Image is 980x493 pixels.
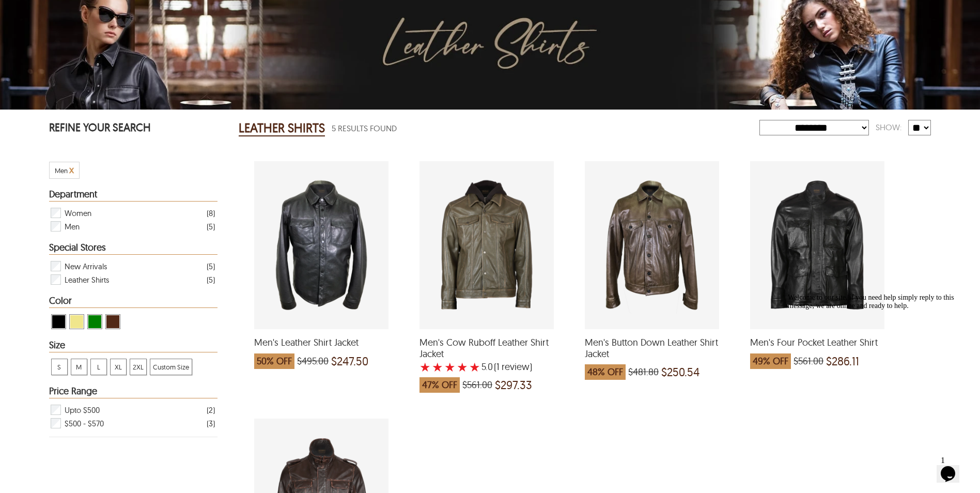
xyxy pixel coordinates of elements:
div: ( 3 ) [207,417,215,430]
div: Heading Filter Leather Shirts by Special Stores [49,242,218,255]
div: View Green Leather Shirts [87,314,102,329]
span: (1 [494,362,500,372]
div: Filter Upto $500 Leather Shirts [50,403,215,417]
label: 5.0 [481,362,493,372]
label: 4 rating [457,362,468,372]
span: Men's Button Down Leather Shirt Jacket [585,337,719,359]
span: review [500,362,530,372]
div: View Black Leather Shirts [51,314,66,329]
span: 2XL [130,359,146,375]
label: 2 rating [432,362,443,372]
span: Leather Shirts [65,273,109,286]
span: Upto $500 [65,403,100,417]
a: Men's Leather Shirt Jacket which was at a price of $495.00, now after discount the price is [254,322,388,374]
a: Men's Cow Ruboff Leather Shirt Jacket with a 5 Star Rating 1 Product Review which was at a price ... [419,322,554,398]
span: Welcome to our site, if you need help simply reply to this message, we are online and ready to help. [4,4,170,20]
div: View S Leather Shirts [51,359,68,375]
div: Leather Shirts 5 Results Found [239,118,759,138]
span: $297.33 [495,380,532,390]
span: Filter Men [55,166,68,175]
span: $561.00 [462,380,492,390]
div: View Khaki Leather Shirts [69,314,84,329]
h2: LEATHER SHIRTS [239,120,325,136]
span: Men's Four Pocket Leather Shirt [750,337,884,348]
div: View Brown ( Brand Color ) Leather Shirts [105,314,120,329]
div: ( 5 ) [207,260,215,273]
span: XL [111,359,126,375]
span: $500 - $570 [65,417,104,430]
div: View 2XL Leather Shirts [130,359,147,375]
a: Men's Button Down Leather Shirt Jacket which was at a price of $481.80, now after discount the pr... [585,322,719,385]
div: Heading Filter Leather Shirts by Size [49,340,218,352]
div: View L Leather Shirts [90,359,107,375]
div: View M Leather Shirts [71,359,87,375]
div: Filter Leather Shirts Leather Shirts [50,273,215,286]
span: New Arrivals [65,259,107,273]
span: Women [65,206,91,220]
div: View XL Leather Shirts [110,359,127,375]
div: Filter Men Leather Shirts [50,220,215,233]
span: 48% OFF [585,364,626,380]
span: S [52,359,67,375]
div: Filter New Arrivals Leather Shirts [50,259,215,273]
p: REFINE YOUR SEARCH [49,120,218,137]
div: Filter Women Leather Shirts [50,206,215,220]
div: ( 2 ) [207,404,215,417]
span: M [71,359,87,375]
iframe: chat widget [937,452,970,483]
div: Heading Filter Leather Shirts by Price Range [49,386,218,398]
div: View Custom Size Leather Shirts [150,359,192,375]
span: $247.50 [331,356,368,366]
span: Men's Leather Shirt Jacket [254,337,388,348]
span: $495.00 [297,356,329,366]
label: 3 rating [444,362,456,372]
iframe: chat widget [784,289,970,446]
div: Heading Filter Leather Shirts by Color [49,296,218,308]
span: 5 Results Found [332,122,397,135]
div: ( 8 ) [207,207,215,220]
span: Men's Cow Ruboff Leather Shirt Jacket [419,337,554,359]
span: Custom Size [150,359,192,375]
label: 1 rating [419,362,431,372]
label: 5 rating [469,362,480,372]
div: Filter $500 - $570 Leather Shirts [50,417,215,430]
span: Cancel Filter [69,164,74,176]
span: $250.54 [661,367,699,377]
span: 49% OFF [750,353,791,369]
div: Welcome to our site, if you need help simply reply to this message, we are online and ready to help. [4,4,190,21]
div: ( 5 ) [207,273,215,286]
div: ( 5 ) [207,220,215,233]
span: $481.80 [628,367,659,377]
span: ) [494,362,532,372]
span: L [91,359,106,375]
span: 47% OFF [419,377,460,393]
span: 50% OFF [254,353,294,369]
div: Heading Filter Leather Shirts by Department [49,189,218,202]
div: Show: [869,118,908,136]
span: Men [65,220,80,233]
a: Men's Four Pocket Leather Shirt which was at a price of $561.00, now after discount the price is [750,322,884,374]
